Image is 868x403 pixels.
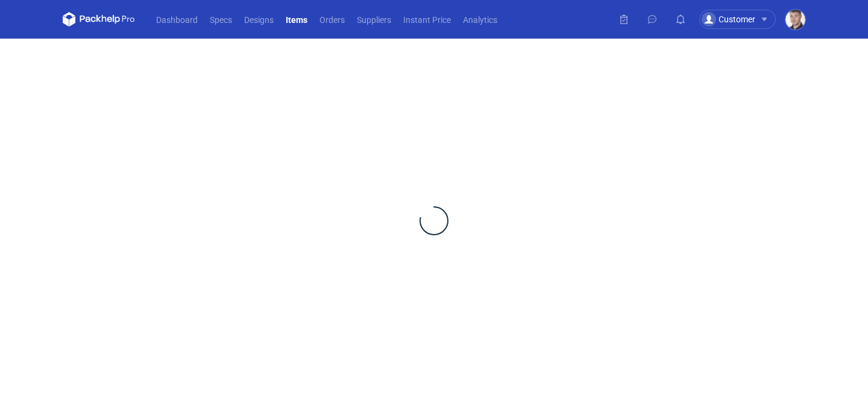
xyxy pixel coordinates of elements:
a: Specs [204,12,238,27]
svg: Packhelp Pro [63,12,135,27]
a: Suppliers [351,12,397,27]
a: Items [280,12,313,27]
a: Instant Price [397,12,457,27]
button: Customer [699,10,785,29]
a: Designs [238,12,280,27]
div: Customer [702,12,755,27]
a: Dashboard [150,12,204,27]
img: Maciej Sikora [785,10,805,30]
a: Analytics [457,12,503,27]
a: Orders [313,12,351,27]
